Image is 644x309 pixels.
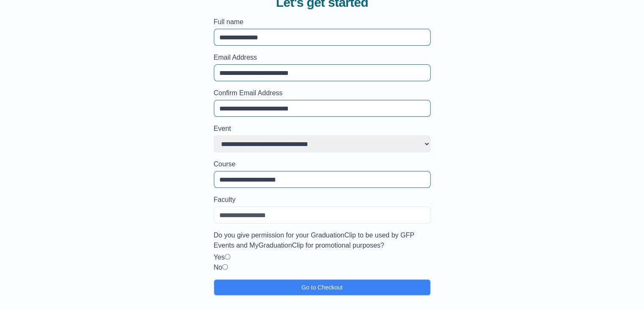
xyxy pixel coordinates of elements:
[214,264,222,271] label: No
[214,195,431,205] label: Faculty
[214,230,431,251] label: Do you give permission for your GraduationClip to be used by GFP Events and MyGraduationClip for ...
[214,254,225,261] label: Yes
[214,17,431,27] label: Full name
[214,279,431,295] button: Go to Checkout
[214,159,431,169] label: Course
[214,52,431,63] label: Email Address
[214,88,431,98] label: Confirm Email Address
[214,124,431,134] label: Event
